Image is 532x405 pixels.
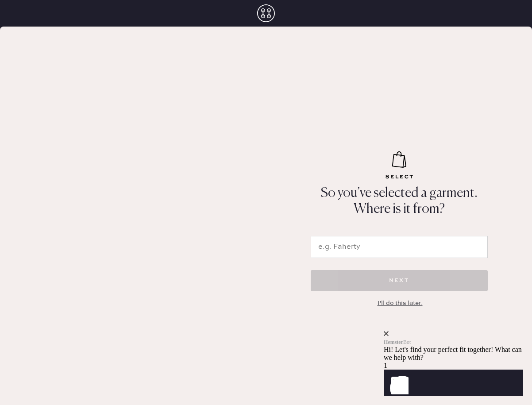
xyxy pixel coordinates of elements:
[378,151,420,181] img: 29f81abb-8b67-4310-9eda-47f93fc590c9_select.svg
[311,270,488,291] button: NEXT
[311,236,488,258] input: e.g. Faherty
[378,298,423,308] div: I'll do this later.
[306,185,492,217] p: So you’ve selected a garment. Where is it from?
[384,282,530,403] iframe: Front Chat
